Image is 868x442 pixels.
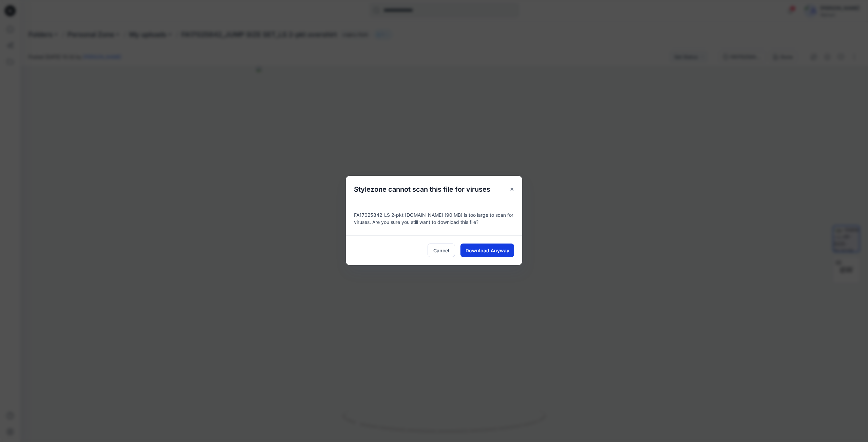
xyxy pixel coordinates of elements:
[433,247,449,254] span: Cancel
[466,247,509,254] span: Download Anyway
[506,183,518,195] button: Close
[460,244,514,257] button: Download Anyway
[428,244,455,257] button: Cancel
[346,203,522,235] div: FA17025842_LS 2-pkt [DOMAIN_NAME] (90 MB) is too large to scan for viruses. Are you sure you stil...
[346,176,498,203] h5: Stylezone cannot scan this file for viruses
